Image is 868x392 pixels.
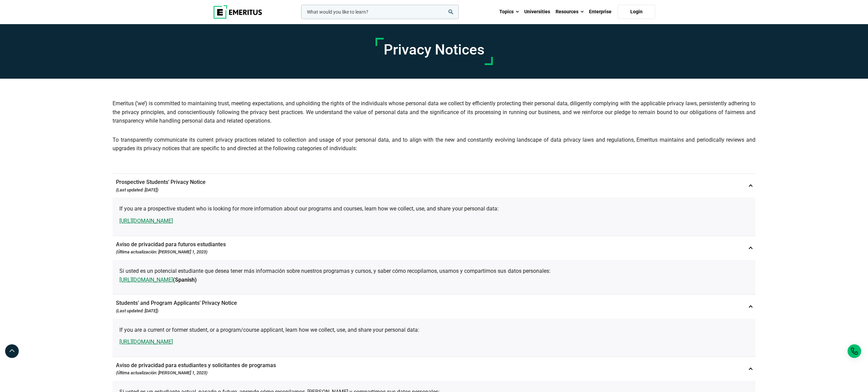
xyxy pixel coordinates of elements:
p: Emeritus (‘we’) is committed to maintaining trust, meeting expectations, and upholding the rights... [113,79,755,129]
i: (Last updated: [DATE]) [116,187,158,192]
p: Si usted es un potencial estudiante que desea tener más información sobre nuestros programas y cu... [119,267,749,284]
a: [URL][DOMAIN_NAME] [119,338,173,346]
a: [URL][DOMAIN_NAME] [119,217,173,225]
i: (Última actualización: [PERSON_NAME] 1, 2023) [116,370,207,375]
p: Aviso de privacidad para futuros estudiantes [113,236,755,260]
i: (Última actualización: [PERSON_NAME] 1, 2023) [116,249,207,254]
i: (Last updated: [DATE]) [116,308,158,313]
p: Prospective Students’ Privacy Notice [113,174,755,198]
p: Aviso de privacidad para estudiantes y solicitantes de programas [113,357,755,381]
p: If you are a current or former student, or a program/course applicant, learn how we collect, use,... [119,326,749,334]
a: [URL][DOMAIN_NAME] [119,276,173,284]
p: To transparently communicate its current privacy practices related to collection and usage of you... [113,136,755,153]
h1: Privacy Notices [384,41,485,58]
input: woocommerce-product-search-field-0 [301,5,459,19]
strong: (Spanish) [119,277,197,283]
p: If you are a prospective student who is looking for more information about our programs and cours... [119,204,749,213]
p: Students’ and Program Applicants’ Privacy Notice [113,295,755,318]
a: Login [618,5,655,19]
